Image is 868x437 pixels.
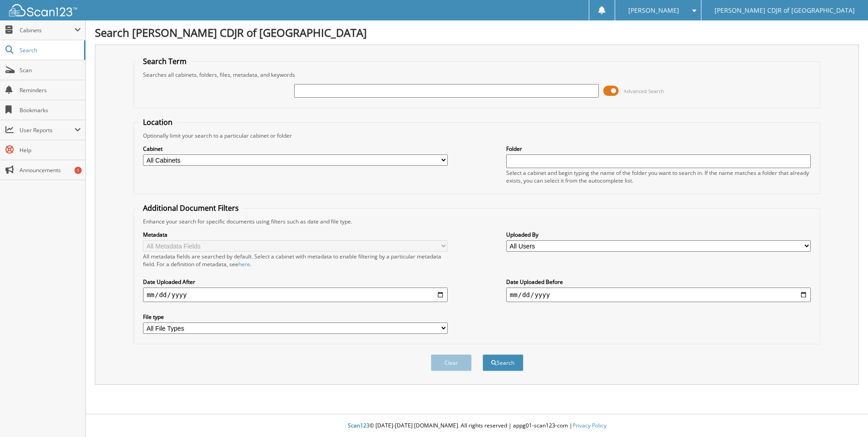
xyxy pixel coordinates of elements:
h1: Search [PERSON_NAME] CDJR of [GEOGRAPHIC_DATA] [95,25,859,40]
label: File type [143,313,448,321]
div: © [DATE]-[DATE] [DOMAIN_NAME]. All rights reserved | appg01-scan123-com | [86,415,868,437]
button: Clear [431,354,472,371]
label: Uploaded By [506,231,811,238]
a: Privacy Policy [572,422,607,429]
span: Search [20,46,79,54]
div: Select a cabinet and begin typing the name of the folder you want to search in. If the name match... [506,169,811,184]
span: Announcements [20,166,81,174]
label: Cabinet [143,145,448,153]
label: Folder [506,145,811,153]
label: Metadata [143,231,448,238]
legend: Additional Document Filters [138,203,243,213]
div: Optionally limit your search to a particular cabinet or folder [138,132,815,139]
img: scan123-logo-white.svg [9,4,77,16]
label: Date Uploaded Before [506,278,811,286]
button: Search [483,354,523,371]
span: Bookmarks [20,106,81,114]
span: Reminders [20,86,81,94]
span: Scan [20,66,81,74]
label: Date Uploaded After [143,278,448,286]
div: 1 [74,167,82,174]
span: Advanced Search [624,88,664,94]
a: here [238,260,250,268]
span: Cabinets [20,26,74,34]
span: Scan123 [348,422,370,429]
legend: Search Term [138,56,191,66]
legend: Location [138,117,177,127]
span: [PERSON_NAME] CDJR of [GEOGRAPHIC_DATA] [715,8,855,13]
span: User Reports [20,126,74,134]
div: All metadata fields are searched by default. Select a cabinet with metadata to enable filtering b... [143,253,448,268]
input: start [143,288,448,302]
span: Help [20,146,81,154]
div: Enhance your search for specific documents using filters such as date and file type. [138,218,815,225]
input: end [506,288,811,302]
span: [PERSON_NAME] [628,8,679,13]
div: Searches all cabinets, folders, files, metadata, and keywords [138,71,815,79]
